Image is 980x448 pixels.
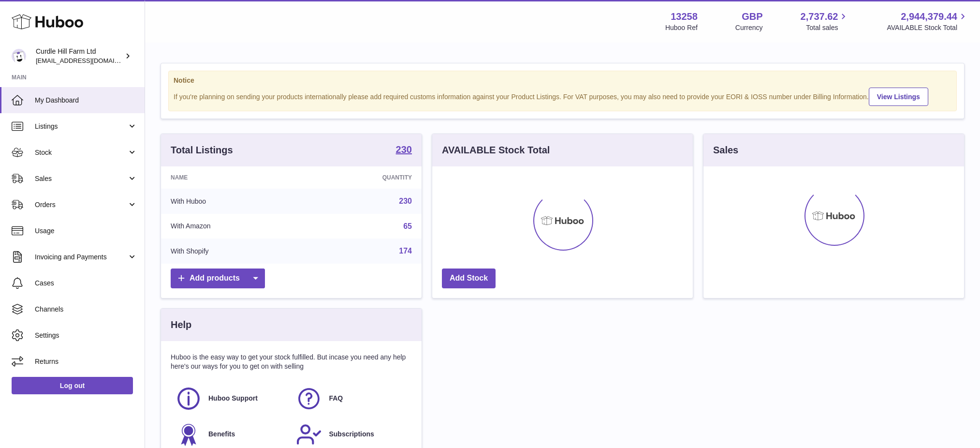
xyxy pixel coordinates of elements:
h3: Sales [713,144,738,157]
p: Huboo is the easy way to get your stock fulfilled. But incase you need any help here's our ways f... [171,353,412,371]
a: 230 [396,145,412,156]
strong: 230 [396,145,412,154]
img: internalAdmin-13258@internal.huboo.com [12,49,26,63]
span: AVAILABLE Stock Total [887,23,968,32]
a: 2,737.62 Total sales [801,10,849,32]
span: Channels [35,305,137,314]
span: Total sales [806,23,849,32]
span: FAQ [329,394,343,403]
span: [EMAIL_ADDRESS][DOMAIN_NAME] [36,57,142,64]
h3: AVAILABLE Stock Total [442,144,550,157]
a: Huboo Support [176,386,286,412]
span: 2,737.62 [801,10,838,23]
span: Huboo Support [208,394,258,403]
a: View Listings [869,88,928,106]
td: With Amazon [161,214,304,239]
span: Invoicing and Payments [35,253,127,262]
div: Huboo Ref [665,23,698,32]
span: Cases [35,279,137,288]
a: Add products [171,269,265,288]
h3: Total Listings [171,144,233,157]
span: Subscriptions [329,430,374,439]
a: 65 [403,222,412,230]
span: 2,944,379.44 [901,10,957,23]
span: Listings [35,122,127,131]
span: Settings [35,331,137,340]
a: 230 [399,197,412,205]
td: With Huboo [161,189,304,214]
strong: Notice [174,76,951,85]
div: If you're planning on sending your products internationally please add required customs informati... [174,86,951,106]
strong: 13258 [671,10,698,23]
a: 174 [399,247,412,255]
div: Curdle Hill Farm Ltd [36,47,123,65]
div: Currency [735,23,763,32]
a: FAQ [296,386,407,412]
span: Orders [35,200,127,209]
a: Log out [12,377,133,394]
a: Benefits [176,421,286,448]
span: My Dashboard [35,96,137,105]
a: 2,944,379.44 AVAILABLE Stock Total [887,10,968,32]
td: With Shopify [161,239,304,264]
th: Quantity [304,166,422,189]
span: Usage [35,226,137,236]
a: Add Stock [442,269,496,288]
th: Name [161,166,304,189]
strong: GBP [742,10,762,23]
span: Sales [35,174,127,183]
span: Returns [35,357,137,366]
a: Subscriptions [296,421,407,448]
h3: Help [171,318,191,331]
span: Benefits [208,430,235,439]
span: Stock [35,148,127,157]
